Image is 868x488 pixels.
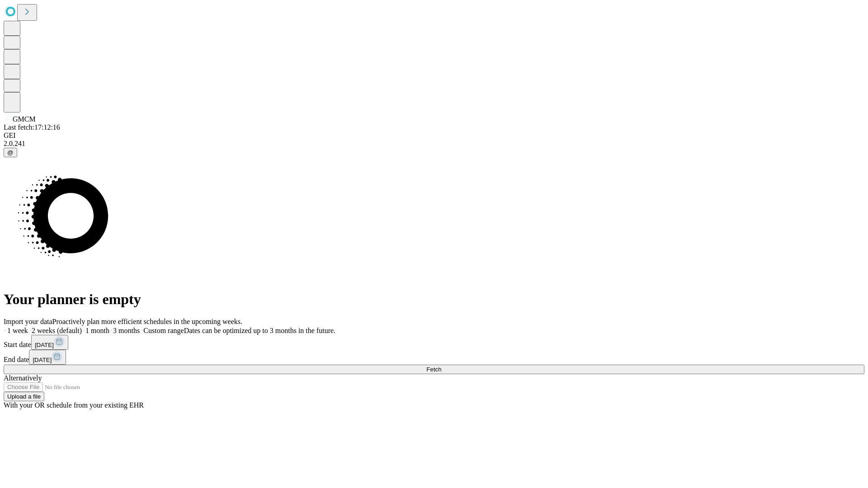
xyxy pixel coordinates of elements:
[4,335,864,350] div: Start date
[4,291,864,308] h1: Your planner is empty
[7,327,28,334] span: 1 week
[426,366,441,373] span: Fetch
[4,123,60,131] span: Last fetch: 17:12:16
[4,365,864,374] button: Fetch
[13,115,36,123] span: GMCM
[4,140,864,148] div: 2.0.241
[184,327,335,334] span: Dates can be optimized up to 3 months in the future.
[4,392,44,401] button: Upload a file
[4,401,144,409] span: With your OR schedule from your existing EHR
[35,342,54,348] span: [DATE]
[33,357,52,363] span: [DATE]
[4,131,864,140] div: GEI
[4,148,17,157] button: @
[85,327,109,334] span: 1 month
[52,318,242,325] span: Proactively plan more efficient schedules in the upcoming weeks.
[4,374,42,382] span: Alternatively
[4,350,864,365] div: End date
[143,327,184,334] span: Custom range
[29,350,66,365] button: [DATE]
[7,149,14,156] span: @
[4,318,52,325] span: Import your data
[31,335,68,350] button: [DATE]
[32,327,82,334] span: 2 weeks (default)
[113,327,140,334] span: 3 months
